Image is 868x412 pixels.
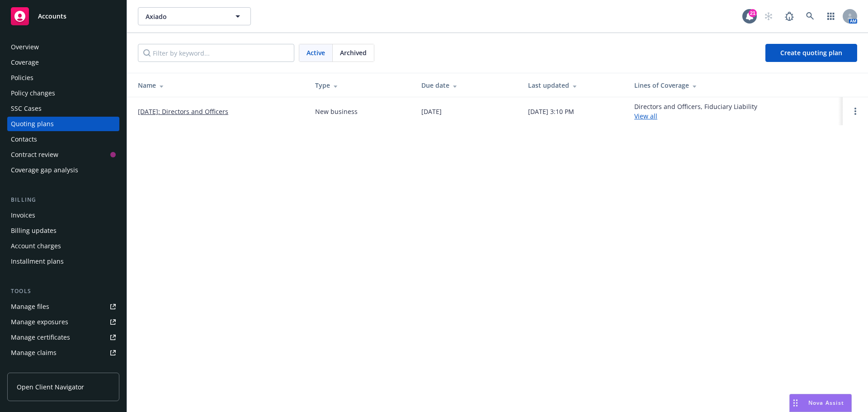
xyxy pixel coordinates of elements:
[11,254,64,269] div: Installment plans
[634,112,657,120] a: View all
[146,12,224,21] span: Axiado
[11,71,33,85] div: Policies
[11,223,57,238] div: Billing updates
[11,299,49,314] div: Manage files
[780,48,842,57] span: Create quoting plan
[11,86,55,100] div: Policy changes
[11,361,53,375] div: Manage BORs
[528,81,620,90] div: Last updated
[7,86,119,100] a: Policy changes
[7,315,119,329] a: Manage exposures
[7,4,119,29] a: Accounts
[11,163,78,177] div: Coverage gap analysis
[7,299,119,314] a: Manage files
[808,399,844,407] span: Nova Assist
[790,394,801,412] div: Drag to move
[315,81,407,90] div: Type
[11,208,35,223] div: Invoices
[850,106,861,117] a: Open options
[7,223,119,238] a: Billing updates
[340,48,367,57] span: Archived
[17,382,84,392] span: Open Client Navigator
[38,13,66,20] span: Accounts
[11,101,42,116] div: SSC Cases
[7,330,119,345] a: Manage certificates
[11,346,57,360] div: Manage claims
[7,40,119,54] a: Overview
[749,9,757,17] div: 21
[634,102,757,121] div: Directors and Officers, Fiduciary Liability
[528,107,574,116] div: [DATE] 3:10 PM
[7,101,119,116] a: SSC Cases
[7,361,119,375] a: Manage BORs
[11,330,70,345] div: Manage certificates
[307,48,325,57] span: Active
[780,7,798,25] a: Report a Bug
[7,55,119,70] a: Coverage
[11,132,37,147] div: Contacts
[7,239,119,253] a: Account charges
[7,71,119,85] a: Policies
[138,44,294,62] input: Filter by keyword...
[11,40,39,54] div: Overview
[7,254,119,269] a: Installment plans
[7,117,119,131] a: Quoting plans
[138,107,228,116] a: [DATE]: Directors and Officers
[421,81,513,90] div: Due date
[765,44,857,62] a: Create quoting plan
[315,107,358,116] div: New business
[7,287,119,296] div: Tools
[7,163,119,177] a: Coverage gap analysis
[11,239,61,253] div: Account charges
[11,117,54,131] div: Quoting plans
[7,208,119,223] a: Invoices
[11,315,68,329] div: Manage exposures
[7,147,119,162] a: Contract review
[11,147,58,162] div: Contract review
[7,132,119,147] a: Contacts
[759,7,778,25] a: Start snowing
[822,7,840,25] a: Switch app
[138,7,251,25] button: Axiado
[789,394,852,412] button: Nova Assist
[421,107,442,116] div: [DATE]
[7,346,119,360] a: Manage claims
[7,195,119,204] div: Billing
[634,81,835,90] div: Lines of Coverage
[11,55,39,70] div: Coverage
[138,81,301,90] div: Name
[801,7,819,25] a: Search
